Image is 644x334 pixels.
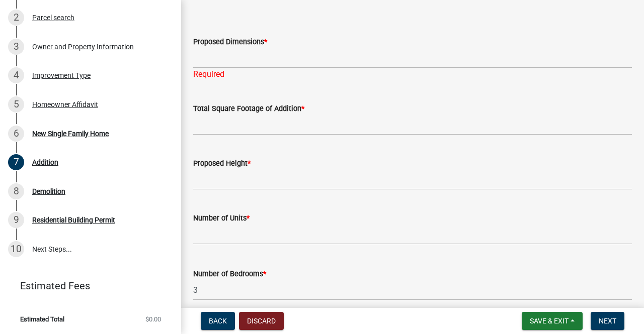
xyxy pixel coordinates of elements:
[32,72,91,79] div: Improvement Type
[522,312,583,330] button: Save & Exit
[8,10,24,26] div: 2
[591,312,624,330] button: Next
[8,39,24,55] div: 3
[32,14,74,21] div: Parcel search
[193,39,267,46] label: Proposed Dimensions
[193,215,250,222] label: Number of Units
[8,212,24,228] div: 9
[8,126,24,142] div: 6
[8,96,24,113] div: 5
[145,316,161,322] span: $0.00
[8,67,24,83] div: 4
[32,43,134,50] div: Owner and Property Information
[8,241,24,257] div: 10
[193,68,632,80] div: Required
[20,316,64,322] span: Estimated Total
[32,101,98,108] div: Homeowner Affidavit
[193,160,251,167] label: Proposed Height
[8,154,24,170] div: 7
[32,188,65,195] div: Demolition
[599,317,616,325] span: Next
[32,159,58,166] div: Addition
[193,271,266,278] label: Number of Bedrooms
[193,105,304,113] label: Total Square Footage of Addition
[530,317,569,325] span: Save & Exit
[239,312,284,330] button: Discard
[201,312,235,330] button: Back
[32,216,115,224] div: Residential Building Permit
[209,317,227,325] span: Back
[32,130,109,137] div: New Single Family Home
[8,276,165,296] a: Estimated Fees
[8,183,24,199] div: 8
